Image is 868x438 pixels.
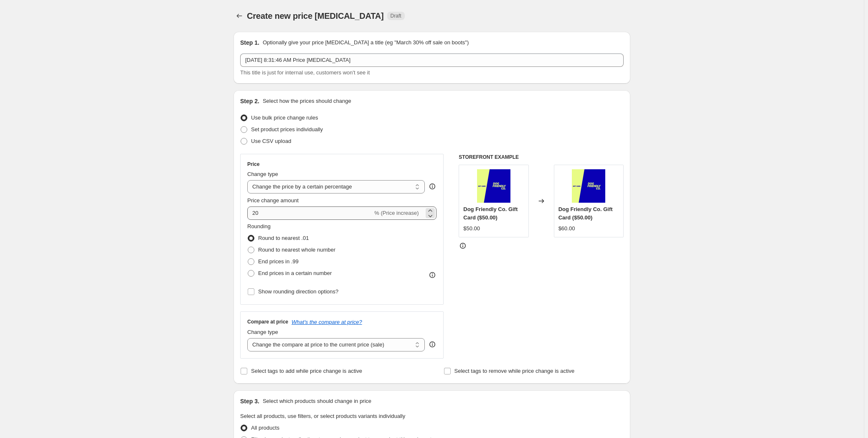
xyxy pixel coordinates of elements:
[428,340,437,349] div: help
[258,258,299,265] span: End prices in .99
[251,368,362,374] span: Select tags to add while price change is active
[292,319,362,325] button: What's the compare at price?
[572,169,605,203] img: gift-card-thumbnail_80x.png
[463,224,480,233] div: $50.00
[428,182,437,191] div: help
[240,413,405,419] span: Select all products, use filters, or select products variants individually
[258,288,338,295] span: Show rounding direction options?
[459,154,624,160] h6: STOREFRONT EXAMPLE
[240,38,259,47] h2: Step 1.
[247,206,373,220] input: -15
[558,206,613,221] span: Dog Friendly Co. Gift Card ($50.00)
[463,206,518,221] span: Dog Friendly Co. Gift Card ($50.00)
[258,270,332,276] span: End prices in a certain number
[251,126,323,132] span: Set product prices individually
[374,210,419,216] span: % (Price increase)
[240,397,259,405] h2: Step 3.
[263,38,469,47] p: Optionally give your price [MEDICAL_DATA] a title (eg "March 30% off sale on boots")
[240,97,259,105] h2: Step 2.
[251,425,279,431] span: All products
[251,115,318,121] span: Use bulk price change rules
[247,197,299,204] span: Price change amount
[247,171,278,177] span: Change type
[247,161,259,168] h3: Price
[558,224,575,233] div: $60.00
[263,397,371,405] p: Select which products should change in price
[391,13,401,19] span: Draft
[247,318,288,325] h3: Compare at price
[247,11,384,20] span: Create new price [MEDICAL_DATA]
[240,53,624,67] input: 30% off holiday sale
[258,247,335,253] span: Round to nearest whole number
[247,329,278,335] span: Change type
[240,69,370,76] span: This title is just for internal use, customers won't see it
[251,138,291,144] span: Use CSV upload
[233,10,245,22] button: Price change jobs
[454,368,575,374] span: Select tags to remove while price change is active
[477,169,510,203] img: gift-card-thumbnail_80x.png
[263,97,351,105] p: Select how the prices should change
[247,223,271,229] span: Rounding
[258,235,309,241] span: Round to nearest .01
